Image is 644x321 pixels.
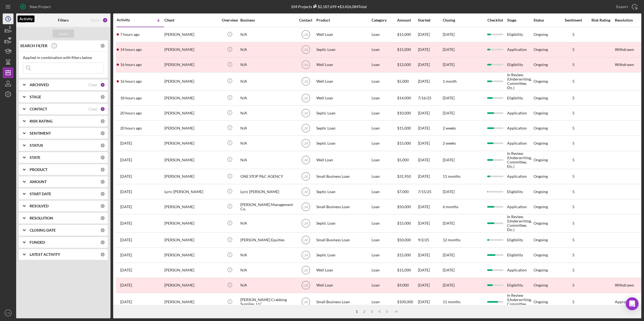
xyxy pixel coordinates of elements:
[20,44,47,48] b: SEARCH FILTER
[397,32,411,37] span: $15,000
[120,158,132,162] time: 2025-09-09 17:59
[443,174,461,179] time: 11 months
[120,32,140,37] time: 2025-09-11 05:25
[397,111,411,115] span: $10,000
[443,126,456,130] time: 2 weeks
[100,119,105,124] div: 0
[100,252,105,257] div: 0
[30,119,53,123] b: RISK RATING
[443,204,458,209] time: 6 months
[372,278,397,292] div: Loan
[372,18,397,22] div: Category
[296,18,316,22] div: Contact
[240,73,294,90] div: N/A
[397,278,417,292] div: $9,000
[397,18,417,22] div: Amount
[120,190,132,194] time: 2025-09-09 16:07
[615,18,641,22] div: Resolution
[418,58,442,72] div: [DATE]
[443,79,457,83] time: 1 month
[303,268,308,272] text: LM
[164,136,218,150] div: [PERSON_NAME]
[507,27,533,42] div: Eligibility
[616,1,628,12] div: Export
[534,174,548,179] div: Ongoing
[240,43,294,57] div: N/A
[397,293,417,310] div: $100,000
[534,205,548,209] div: Ongoing
[303,158,308,162] text: LM
[23,55,104,60] div: Applied in combination with filters below
[560,62,587,67] div: 5
[534,190,548,194] div: Ongoing
[560,141,587,145] div: 5
[316,233,370,247] div: Small Business Loan
[534,111,548,115] div: Ongoing
[507,215,533,232] div: In Review (Underwriting, Committee, Etc.)
[303,33,308,37] text: LM
[443,32,455,37] time: [DATE]
[120,47,142,52] time: 2025-09-10 22:28
[507,136,533,150] div: Application
[91,18,100,22] div: Reset
[164,248,218,262] div: [PERSON_NAME]
[240,106,294,120] div: N/A
[88,83,98,87] div: Clear
[120,62,142,67] time: 2025-09-10 21:05
[507,91,533,105] div: Eligibility
[240,18,294,22] div: Business
[30,240,45,245] b: FUNDED
[291,4,367,9] div: 104 Projects • $3,426,084 Total
[507,200,533,214] div: Application
[611,1,641,12] button: Export
[507,248,533,262] div: Eligibility
[303,48,308,52] text: LM
[100,167,105,172] div: 0
[120,238,132,242] time: 2025-09-08 20:01
[164,293,218,310] div: [PERSON_NAME]
[316,263,370,277] div: Well Loan
[397,221,411,225] span: $15,000
[316,200,370,214] div: Small Business Loan
[316,278,370,292] div: Well Loan
[534,238,548,242] div: Ongoing
[560,174,587,179] div: 5
[397,141,411,145] span: $15,000
[418,278,442,292] div: [DATE]
[220,18,240,22] div: Overview
[316,121,370,135] div: Septic Loan
[368,309,376,314] div: 3
[120,268,132,272] time: 2025-09-06 16:41
[560,96,587,100] div: 5
[316,293,370,310] div: Small Business Loan
[443,47,455,52] time: [DATE]
[372,169,397,184] div: Loan
[120,126,142,130] time: 2025-09-10 16:17
[418,136,442,150] div: [DATE]
[120,111,142,115] time: 2025-09-10 16:41
[316,248,370,262] div: Septic Loan
[507,18,533,22] div: Stage
[418,184,442,199] div: 7/15/25
[164,73,218,90] div: [PERSON_NAME]
[120,96,142,100] time: 2025-09-10 18:49
[164,263,218,277] div: [PERSON_NAME]
[443,221,455,225] time: [DATE]
[383,309,391,314] div: 5
[372,27,397,42] div: Loan
[626,297,639,310] div: Open Intercom Messenger
[30,1,51,12] div: New Project
[30,83,49,87] b: ARCHIVED
[303,205,308,209] text: LM
[534,96,548,100] div: Ongoing
[30,131,51,135] b: SENTIMENT
[507,121,533,135] div: Application
[316,106,370,120] div: Septic Loan
[560,221,587,225] div: 5
[418,27,442,42] div: [DATE]
[507,184,533,199] div: Eligibility
[560,268,587,272] div: 5
[312,4,337,9] div: $2,187,699
[100,155,105,160] div: 0
[443,18,483,22] div: Closing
